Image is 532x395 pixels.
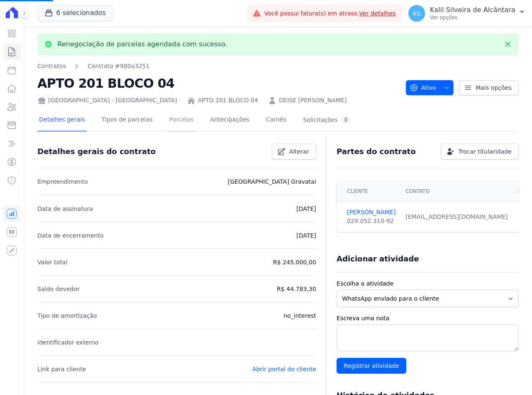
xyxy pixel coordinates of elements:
p: Ver opções [430,14,515,21]
p: Empreendimento [38,177,88,187]
a: Solicitações0 [301,109,353,132]
a: Abrir portal do cliente [252,366,316,372]
span: Alterar [289,147,309,156]
input: Registrar atividade [337,358,406,374]
a: Contrato #980a3251 [88,62,149,71]
p: R$ 245.000,00 [273,257,316,267]
span: KS [413,10,421,16]
a: [PERSON_NAME] [347,208,395,217]
p: [GEOGRAPHIC_DATA] Gravatai [228,177,316,187]
th: Cliente [337,182,400,201]
h3: Detalhes gerais do contrato [38,147,156,157]
a: Parcelas [167,109,195,132]
h2: APTO 201 BLOCO 04 [38,74,399,93]
a: Carnês [264,109,288,132]
p: [DATE] [296,204,316,214]
span: Trocar titularidade [458,147,512,156]
p: Renegociação de parcelas agendada com sucesso. [58,40,228,48]
p: Link para cliente [38,364,86,374]
p: Tipo de amortização [38,311,97,321]
a: APTO 201 BLOCO 04 [198,96,258,105]
div: Solicitações [303,116,351,124]
a: Ver detalhes [359,10,396,17]
a: Mais opções [459,80,519,95]
span: Ativo [410,80,436,95]
a: DEISE [PERSON_NAME] [279,96,347,105]
a: Trocar titularidade [441,144,519,160]
div: [GEOGRAPHIC_DATA] - [GEOGRAPHIC_DATA] [38,96,177,105]
label: Escreva uma nota [337,314,519,323]
p: Saldo devedor [38,284,80,294]
div: [EMAIL_ADDRESS][DOMAIN_NAME] [405,213,508,221]
h3: Adicionar atividade [337,254,419,264]
a: Antecipações [208,109,251,132]
nav: Breadcrumb [38,62,150,71]
h3: Partes do contrato [337,147,416,157]
a: Alterar [272,144,316,160]
span: Mais opções [476,84,512,92]
p: Kalil Silveira de Alcântara [430,6,515,14]
p: no_interest [284,311,316,321]
p: Data de assinatura [38,204,93,214]
th: Contato [400,182,513,201]
a: Tipos de parcelas [100,109,154,132]
p: R$ 44.783,30 [277,284,316,294]
div: 0 [341,116,351,124]
label: Escolha a atividade [337,279,519,288]
button: KS Kalil Silveira de Alcântara Ver opções [402,2,532,25]
p: Valor total [38,257,68,267]
button: Ativo [406,80,454,95]
div: 029.052.310-92 [347,217,395,225]
nav: Breadcrumb [38,62,399,71]
p: [DATE] [296,230,316,241]
p: Data de encerramento [38,230,104,241]
span: Você possui fatura(s) em atraso. [264,9,396,18]
p: Identificador externo [38,337,99,347]
a: Detalhes gerais [38,109,87,132]
a: Contratos [38,62,66,71]
button: 6 selecionados [38,5,113,21]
